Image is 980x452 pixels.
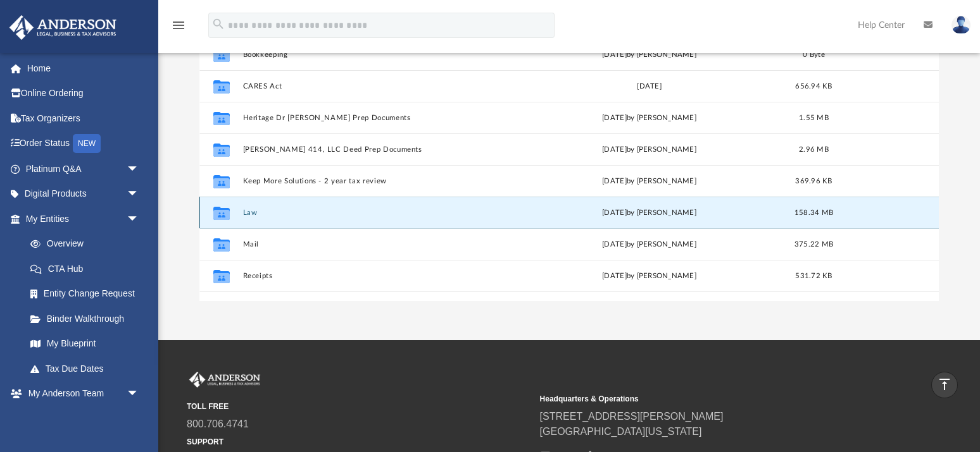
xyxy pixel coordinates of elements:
[795,209,833,216] span: 158.34 MB
[515,144,782,156] div: [DATE] by [PERSON_NAME]
[127,206,152,232] span: arrow_drop_down
[242,272,510,280] button: Receipts
[795,83,832,90] span: 656.94 KB
[18,406,146,431] a: My Anderson Team
[795,241,833,248] span: 375.22 MB
[799,146,829,153] span: 2.96 MB
[540,411,724,422] a: [STREET_ADDRESS][PERSON_NAME]
[242,240,510,248] button: Mail
[18,331,152,357] a: My Blueprint
[171,24,186,33] a: menu
[18,231,158,257] a: Overview
[795,178,832,185] span: 369.96 KB
[127,381,152,407] span: arrow_drop_down
[199,39,939,301] div: grid
[952,16,971,34] img: User Pic
[931,372,958,398] a: vertical_align_top
[9,181,158,207] a: Digital Productsarrow_drop_down
[187,372,263,388] img: Anderson Advisors Platinum Portal
[9,106,158,131] a: Tax Organizers
[171,18,186,33] i: menu
[515,176,782,187] div: [DATE] by [PERSON_NAME]
[187,436,531,448] small: SUPPORT
[127,156,152,182] span: arrow_drop_down
[9,206,158,231] a: My Entitiesarrow_drop_down
[515,239,782,250] div: [DATE] by [PERSON_NAME]
[18,256,158,281] a: CTA Hub
[937,377,952,392] i: vertical_align_top
[242,177,510,185] button: Keep More Solutions - 2 year tax review
[211,17,225,31] i: search
[242,114,510,122] button: Heritage Dr [PERSON_NAME] Prep Documents
[9,131,158,157] a: Order StatusNEW
[9,381,152,406] a: My Anderson Teamarrow_drop_down
[799,114,829,121] span: 1.55 MB
[18,356,158,381] a: Tax Due Dates
[242,145,510,154] button: [PERSON_NAME] 414, LLC Deed Prep Documents
[515,207,782,219] div: [DATE] by [PERSON_NAME]
[803,51,825,58] span: 0 Byte
[242,51,510,59] button: Bookkeeping
[187,418,249,429] a: 800.706.4741
[73,134,101,153] div: NEW
[9,56,158,81] a: Home
[187,401,531,412] small: TOLL FREE
[515,81,782,92] div: [DATE]
[795,272,832,279] span: 531.72 KB
[6,15,120,40] img: Anderson Advisors Platinum Portal
[9,81,158,106] a: Online Ordering
[540,393,884,405] small: Headquarters & Operations
[9,156,158,181] a: Platinum Q&Aarrow_drop_down
[18,306,158,331] a: Binder Walkthrough
[515,49,782,61] div: [DATE] by [PERSON_NAME]
[18,281,158,307] a: Entity Change Request
[242,82,510,90] button: CARES Act
[242,209,510,217] button: Law
[515,271,782,282] div: [DATE] by [PERSON_NAME]
[127,181,152,207] span: arrow_drop_down
[540,426,702,437] a: [GEOGRAPHIC_DATA][US_STATE]
[515,113,782,124] div: [DATE] by [PERSON_NAME]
